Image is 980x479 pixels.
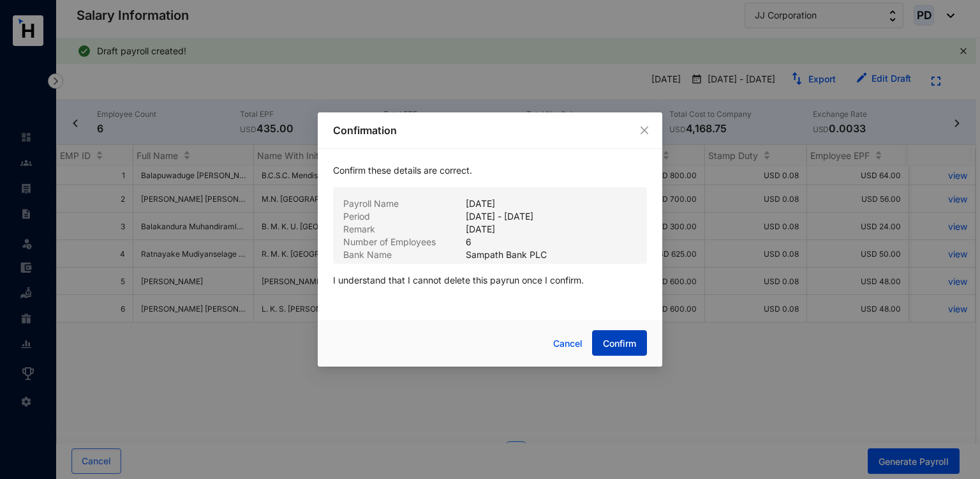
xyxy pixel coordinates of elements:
[466,248,547,261] p: Sampath Bank PLC
[544,331,592,356] button: Cancel
[343,197,466,210] p: Payroll Name
[333,264,647,297] p: I understand that I cannot delete this payrun once I confirm.
[466,197,495,210] p: [DATE]
[592,330,647,356] button: Confirm
[639,125,650,135] span: close
[343,248,466,261] p: Bank Name
[466,236,471,248] p: 6
[343,210,466,223] p: Period
[343,223,466,236] p: Remark
[603,337,636,350] span: Confirm
[466,223,495,236] p: [DATE]
[333,164,647,187] p: Confirm these details are correct.
[466,210,533,223] p: [DATE] - [DATE]
[333,123,647,138] p: Confirmation
[553,337,583,351] span: Cancel
[637,123,651,137] button: Close
[343,236,466,248] p: Number of Employees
